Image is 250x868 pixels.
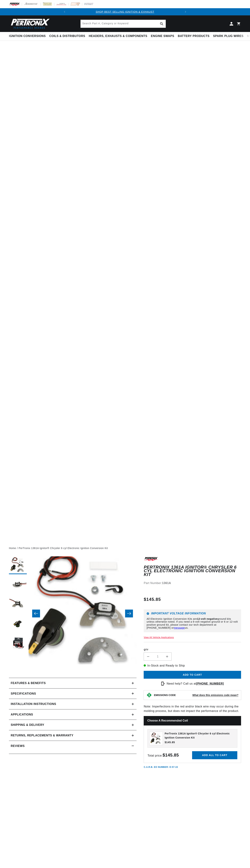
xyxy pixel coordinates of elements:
[9,730,137,741] summary: Returns, Replacements & Warranty
[144,671,241,679] button: Add to cart
[174,626,185,629] a: message
[87,32,149,40] summary: Headers, Exhausts & Components
[144,636,174,639] a: View All Vehicle Applications
[146,692,152,698] img: Emissions code
[89,34,147,38] span: Headers, Exhausts & Components
[9,678,137,688] summary: Features & Benefits
[125,610,133,617] button: Slide right
[9,720,137,730] summary: Shipping & Delivery
[154,694,176,697] strong: EMISSIONS CODE
[9,34,46,38] span: Ignition Conversions
[178,34,209,38] span: Battery Products
[147,617,238,629] p: All Electronic Ignition Conversion Kits are ground kits unless otherwise noted. If you need a 6-v...
[144,581,241,585] div: Part Number:
[9,596,27,613] button: Load image 3 in gallery view
[144,716,241,725] h2: Choose a Recommended Coil
[9,689,137,699] summary: Specifications
[167,681,224,686] p: Need help? Call us at
[144,596,161,603] span: $145.85
[11,744,25,748] h2: Reviews
[68,10,182,14] div: Announcement
[144,648,241,651] label: QTY
[48,32,87,40] summary: Coils & Distributors
[9,635,27,653] button: Load image 5 in gallery view
[147,612,238,615] h6: Important Voltage Information
[11,712,33,717] span: Applications
[165,740,175,744] span: $145.85
[9,615,27,633] button: Load image 4 in gallery view
[211,32,245,40] summary: Spark Plug Wires
[68,10,182,14] div: 1 of 2
[144,766,178,769] p: C.A.R.B. EO Number: D-57-22
[11,681,46,685] h2: Features & Benefits
[196,682,224,685] a: [PHONE_NUMBER]
[9,32,48,40] summary: Ignition Conversions
[192,751,237,759] button: Add all to cart
[61,8,68,15] button: Translation missing: en.sections.announcements.previous_announcement
[213,34,243,38] span: Spark Plug Wires
[197,617,217,620] strong: 12-volt negative
[9,18,50,30] img: Pertronix
[11,733,73,738] h2: Returns, Replacements & Warranty
[96,10,154,13] a: SHOP BEST SELLING IGNITION & EXHAUST
[32,610,40,617] button: Slide left
[9,556,137,671] media-gallery: Gallery Viewer
[147,754,179,757] span: Total price:
[11,723,44,727] h2: Shipping & Delivery
[192,694,238,697] strong: What does this emissions code mean?
[9,546,241,550] nav: breadcrumbs
[9,709,137,720] a: Applications
[149,32,176,40] summary: Engine Swaps
[81,20,166,28] input: Search Part #, Category or Keyword
[182,8,189,15] button: Translation missing: en.sections.announcements.next_announcement
[9,576,27,594] button: Load image 2 in gallery view
[144,556,241,769] div: Note: Imperfections in the red and/or black wire may occur during the molding process, but does n...
[163,753,179,757] strong: $145.85
[151,34,174,38] span: Engine Swaps
[144,565,241,576] h1: PerTronix 1361A Ignitor® Chrysler 6 cyl Electronic Ignition Conversion Kit
[9,741,137,751] summary: Reviews
[49,34,85,38] span: Coils & Distributors
[11,691,36,696] h2: Specifications
[154,694,238,697] button: EMISSIONS CODEWhat does this emissions code mean?
[144,663,241,668] p: In-Stock and Ready to Ship
[9,556,27,574] button: Load image 1 in gallery view
[9,546,16,550] a: Home
[11,702,56,706] h2: Installation instructions
[158,20,166,28] button: Search Part #, Category or Keyword
[162,582,171,585] strong: 1361A
[176,32,211,40] summary: Battery Products
[9,699,137,709] summary: Installation instructions
[19,546,108,550] a: PerTronix 1361A Ignitor® Chrysler 6 cyl Electronic Ignition Conversion Kit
